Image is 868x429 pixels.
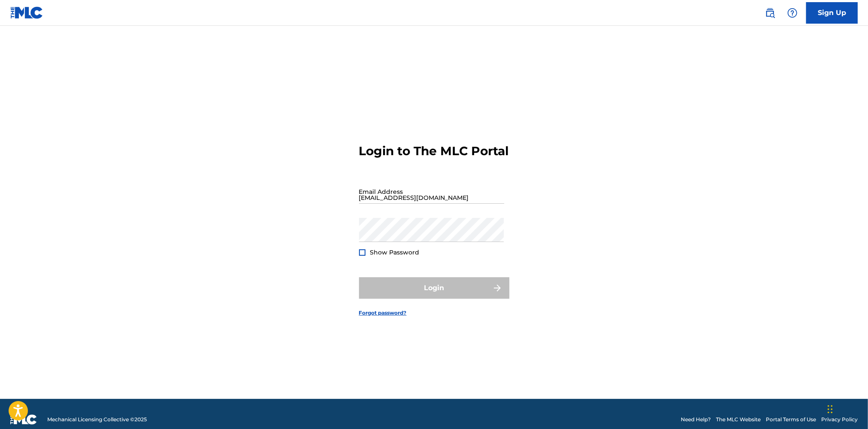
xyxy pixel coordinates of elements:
[766,416,816,423] a: Portal Terms of Use
[821,416,858,423] a: Privacy Policy
[787,8,798,18] img: help
[370,248,420,256] span: Show Password
[828,396,833,422] div: Drag
[784,4,801,21] div: Help
[765,8,775,18] img: search
[806,2,858,24] a: Sign Up
[47,416,147,423] span: Mechanical Licensing Collective © 2025
[359,309,407,317] a: Forgot password?
[10,414,37,425] img: logo
[359,144,509,159] h3: Login to The MLC Portal
[716,416,761,423] a: The MLC Website
[825,388,868,429] iframe: Chat Widget
[10,6,43,19] img: MLC Logo
[761,4,779,21] a: Public Search
[681,416,711,423] a: Need Help?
